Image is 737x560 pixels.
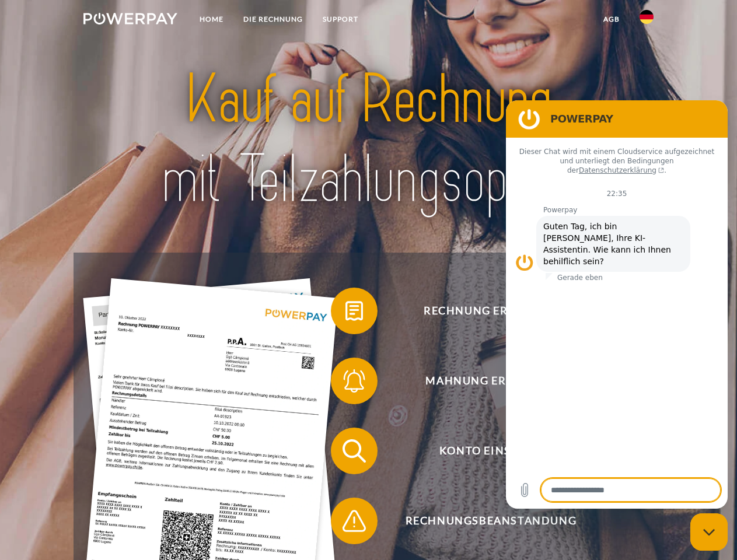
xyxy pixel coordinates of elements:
iframe: Messaging-Fenster [506,100,728,509]
button: Konto einsehen [331,428,634,474]
a: DIE RECHNUNG [233,9,313,30]
span: Mahnung erhalten? [348,358,634,404]
img: qb_warning.svg [340,506,369,535]
img: logo-powerpay-white.svg [83,13,177,24]
a: SUPPORT [313,9,368,30]
img: qb_bill.svg [340,296,369,325]
img: de [640,10,654,24]
img: qb_bell.svg [340,366,369,395]
a: Home [190,9,233,30]
span: Rechnungsbeanstandung [348,498,634,544]
span: Konto einsehen [348,428,634,474]
button: Rechnungsbeanstandung [331,498,634,544]
img: qb_search.svg [340,436,369,466]
img: title-powerpay_de.svg [111,56,626,223]
iframe: Schaltfläche zum Öffnen des Messaging-Fensters; Konversation läuft [690,513,728,551]
button: Mahnung erhalten? [331,358,634,404]
span: Rechnung erhalten? [348,288,634,334]
button: Rechnung erhalten? [331,288,634,334]
a: agb [593,9,630,30]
